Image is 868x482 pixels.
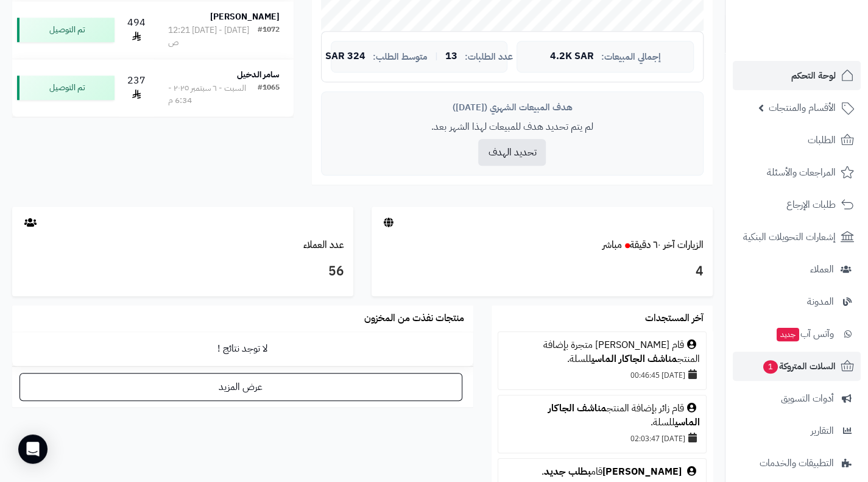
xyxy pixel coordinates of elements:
[237,68,280,81] strong: سامر الدخيل
[775,325,834,342] span: وآتس آب
[504,338,700,366] div: قام [PERSON_NAME] متجرة بإضافة المنتج للسلة.
[743,229,836,246] span: إشعارات التحويلات البنكية
[733,255,861,284] a: العملاء
[733,222,861,252] a: إشعارات التحويلات البنكية
[760,455,834,472] span: التطبيقات والخدمات
[478,139,546,166] button: تحديد الهدف
[810,261,834,278] span: العملاء
[504,402,700,430] div: قام زائر بإضافة المنتج للسلة.
[591,352,677,366] a: مناشف الجاكار الماسي
[465,52,513,62] span: عدد الطلبات:
[808,132,836,149] span: الطلبات
[733,319,861,349] a: وآتس آبجديد
[733,190,861,219] a: طلبات الإرجاع
[602,238,622,252] small: مباشر
[733,384,861,413] a: أدوات التسويق
[258,82,280,107] div: #1065
[769,99,836,116] span: الأقسام والمنتجات
[602,238,704,252] a: الزيارات آخر ٦٠ دقيقةمباشر
[445,51,457,62] span: 13
[325,51,365,62] span: 324 SAR
[168,82,258,107] div: السبت - ٦ سبتمبر ٢٠٢٥ - 6:34 م
[504,366,700,383] div: [DATE] 00:46:45
[602,464,682,479] a: [PERSON_NAME]
[785,31,856,57] img: logo-2.png
[763,360,778,374] span: 1
[767,164,836,181] span: المراجعات والأسئلة
[331,120,694,134] p: لم يتم تحديد هدف للمبيعات لهذا الشهر بعد.
[733,61,861,90] a: لوحة التحكم
[544,464,591,479] a: بطلب جديد
[258,24,280,49] div: #1072
[786,196,836,213] span: طلبات الإرجاع
[645,313,704,324] h3: آخر المستجدات
[119,59,154,116] td: 237
[119,1,154,58] td: 494
[19,373,462,401] a: عرض المزيد
[550,51,594,62] span: 4.2K SAR
[21,261,344,282] h3: 56
[381,261,704,282] h3: 4
[811,422,834,439] span: التقارير
[733,158,861,187] a: المراجعات والأسئلة
[733,126,861,155] a: الطلبات
[17,18,115,42] div: تم التوصيل
[435,52,438,61] span: |
[807,293,834,310] span: المدونة
[733,416,861,445] a: التقارير
[331,101,694,114] div: هدف المبيعات الشهري ([DATE])
[12,332,473,366] td: لا توجد نتائج !
[373,52,428,62] span: متوسط الطلب:
[733,287,861,316] a: المدونة
[210,10,280,23] strong: [PERSON_NAME]
[781,390,834,407] span: أدوات التسويق
[601,52,661,62] span: إجمالي المبيعات:
[504,430,700,447] div: [DATE] 02:03:47
[762,358,836,375] span: السلات المتروكة
[733,352,861,381] a: السلات المتروكة1
[18,434,48,464] div: Open Intercom Messenger
[168,24,258,49] div: [DATE] - [DATE] 12:21 ص
[504,465,700,479] div: قام .
[777,328,799,341] span: جديد
[17,76,115,100] div: تم التوصيل
[733,448,861,478] a: التطبيقات والخدمات
[791,67,836,84] span: لوحة التحكم
[364,313,464,324] h3: منتجات نفذت من المخزون
[548,401,700,430] a: مناشف الجاكار الماسي
[303,238,344,252] a: عدد العملاء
